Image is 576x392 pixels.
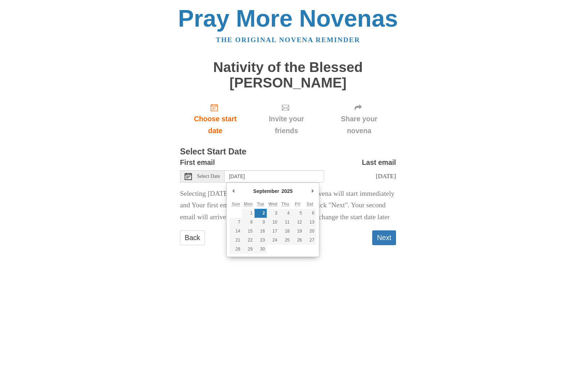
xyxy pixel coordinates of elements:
[232,202,240,207] abbr: Sunday
[362,157,396,168] label: Last email
[329,113,389,137] span: Share your novena
[295,202,300,207] abbr: Friday
[230,186,237,197] button: Previous Month
[187,113,243,137] span: Choose start date
[372,230,396,245] button: Next
[281,202,289,207] abbr: Thursday
[267,236,279,245] button: 24
[292,227,304,236] button: 19
[244,202,253,207] abbr: Monday
[279,209,291,218] button: 4
[292,218,304,227] button: 12
[251,98,322,140] div: Click "Next" to confirm your start date first.
[279,236,291,245] button: 25
[269,202,278,207] abbr: Wednesday
[252,186,280,197] div: September
[230,227,242,236] button: 14
[309,186,316,197] button: Next Month
[230,218,242,227] button: 7
[279,227,291,236] button: 18
[304,209,316,218] button: 6
[322,98,396,140] div: Click "Next" to confirm your start date first.
[178,5,398,32] a: Pray More Novenas
[267,209,279,218] button: 3
[376,172,396,180] span: [DATE]
[279,218,291,227] button: 11
[304,218,316,227] button: 13
[225,170,324,183] input: Use the arrow keys to pick a date
[292,209,304,218] button: 5
[255,209,267,218] button: 2
[255,236,267,245] button: 23
[242,236,254,245] button: 22
[257,202,264,207] abbr: Tuesday
[242,245,254,254] button: 29
[255,218,267,227] button: 9
[242,227,254,236] button: 15
[304,227,316,236] button: 20
[304,236,316,245] button: 27
[242,209,254,218] button: 1
[307,202,314,207] abbr: Saturday
[255,245,267,254] button: 30
[292,236,304,245] button: 26
[180,188,396,224] p: Selecting [DATE] as the start date means Your novena will start immediately and Your first email ...
[258,113,315,137] span: Invite your friends
[267,218,279,227] button: 10
[216,36,360,44] a: The original novena reminder
[255,227,267,236] button: 16
[230,245,242,254] button: 28
[267,227,279,236] button: 17
[180,157,215,168] label: First email
[230,236,242,245] button: 21
[180,98,251,140] a: Choose start date
[280,186,294,197] div: 2025
[180,230,205,245] a: Back
[180,147,396,157] h3: Select Start Date
[242,218,254,227] button: 8
[180,60,396,90] h1: Nativity of the Blessed [PERSON_NAME]
[197,174,220,179] span: Select Date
